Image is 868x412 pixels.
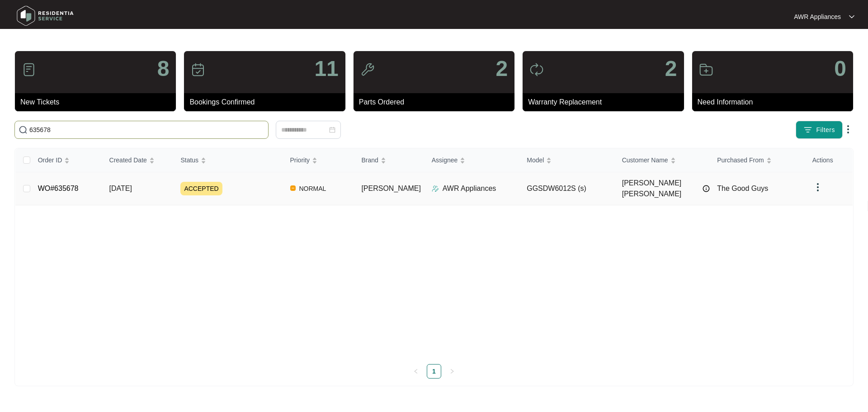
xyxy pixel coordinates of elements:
input: Search by Order Id, Assignee Name, Customer Name, Brand and Model [29,125,264,135]
span: Assignee [432,155,458,165]
span: Created Date [109,155,147,165]
th: Actions [805,148,853,172]
span: Customer Name [622,155,668,165]
img: Assigner Icon [432,185,439,192]
button: left [409,364,423,379]
th: Assignee [425,148,520,172]
p: New Tickets [20,97,176,108]
p: Need Information [698,97,853,108]
button: filter iconFilters [796,121,843,139]
p: AWR Appliances [443,183,496,194]
img: icon [22,62,36,77]
p: AWR Appliances [794,12,841,21]
span: Status [180,155,198,165]
p: 0 [834,58,846,80]
img: icon [529,62,544,77]
th: Purchased From [710,148,805,172]
li: Next Page [445,364,459,379]
span: [PERSON_NAME] [PERSON_NAME] [622,178,698,199]
p: Warranty Replacement [528,97,684,108]
th: Created Date [102,148,174,172]
p: 8 [157,58,170,80]
span: Filters [816,125,835,135]
a: 1 [427,365,441,378]
span: NORMAL [296,183,330,194]
span: [DATE] [109,185,132,192]
p: 11 [314,58,338,80]
span: left [413,369,419,374]
th: Priority [283,148,354,172]
img: dropdown arrow [812,182,823,193]
li: Previous Page [409,364,423,379]
span: right [449,369,455,374]
span: Order ID [38,155,62,165]
img: dropdown arrow [849,14,854,19]
th: Customer Name [615,148,710,172]
img: search-icon [19,125,28,134]
p: Bookings Confirmed [189,97,345,108]
span: [PERSON_NAME] [361,185,421,192]
td: GGSDW6012S (s) [519,172,615,205]
span: ACCEPTED [180,182,222,195]
span: Brand [361,155,378,165]
a: WO#635678 [38,185,79,192]
span: Model [527,155,544,165]
th: Order ID [31,148,102,172]
img: residentia service logo [14,2,77,29]
th: Brand [354,148,424,172]
p: 2 [495,58,508,80]
span: Priority [290,155,310,165]
button: right [445,364,459,379]
th: Status [173,148,283,172]
img: filter icon [803,125,812,134]
img: icon [191,62,205,77]
li: 1 [427,364,441,379]
img: icon [360,62,375,77]
th: Model [519,148,615,172]
img: Vercel Logo [290,185,296,191]
p: 2 [665,58,677,80]
img: Info icon [703,185,710,192]
p: Parts Ordered [359,97,514,108]
img: icon [699,62,713,77]
span: The Good Guys [717,185,768,192]
img: dropdown arrow [843,124,854,135]
span: Purchased From [717,155,764,165]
